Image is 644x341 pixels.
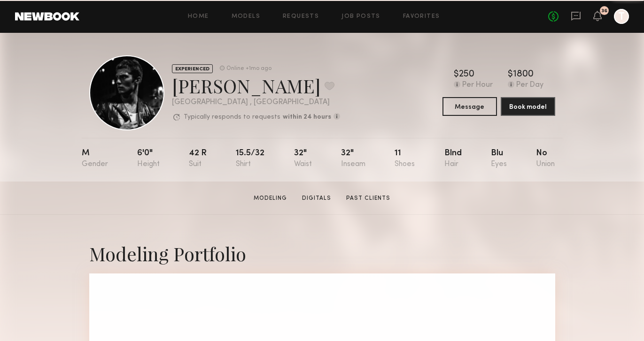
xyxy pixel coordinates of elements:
[250,194,291,203] a: Modeling
[444,149,462,168] div: Blnd
[341,149,365,168] div: 32"
[232,14,260,20] a: Models
[298,194,335,203] a: Digitals
[89,241,555,266] div: Modeling Portfolio
[403,14,440,20] a: Favorites
[513,70,534,79] div: 1800
[226,66,272,72] div: Online +1mo ago
[395,149,415,168] div: 11
[172,99,340,106] div: [GEOGRAPHIC_DATA] , [GEOGRAPHIC_DATA]
[341,14,380,20] a: Job Posts
[82,149,108,168] div: M
[462,81,493,90] div: Per Hour
[442,97,497,116] button: Message
[294,149,312,168] div: 32"
[172,73,340,98] div: [PERSON_NAME]
[137,149,160,168] div: 6'0"
[184,114,280,121] p: Typically responds to requests
[283,14,319,20] a: Requests
[342,194,394,203] a: Past Clients
[536,149,555,168] div: No
[508,70,513,79] div: $
[501,97,555,116] button: Book model
[459,70,474,79] div: 250
[172,64,213,73] div: EXPERIENCED
[188,14,209,20] a: Home
[189,149,207,168] div: 42 r
[614,9,629,24] a: T
[236,149,264,168] div: 15.5/32
[491,149,507,168] div: Blu
[516,81,543,90] div: Per Day
[454,70,459,79] div: $
[601,8,607,14] div: 36
[283,114,331,121] b: within 24 hours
